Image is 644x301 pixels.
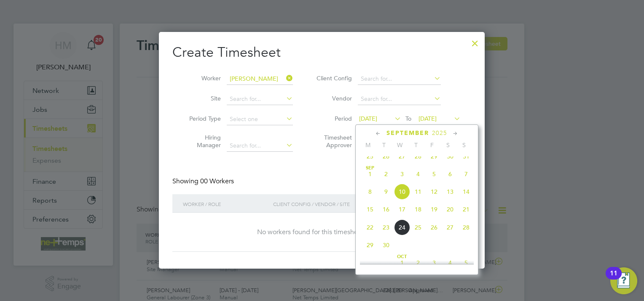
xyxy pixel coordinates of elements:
span: 28 [410,148,426,164]
input: Search for... [227,73,293,85]
input: Search for... [227,93,293,105]
span: 27 [394,148,410,164]
span: S [440,141,456,149]
span: 18 [410,201,426,217]
span: S [456,141,472,149]
span: 29 [362,237,378,253]
span: 5 [458,255,474,271]
div: Worker / Role [181,194,271,214]
div: No workers found for this timesheet period. [181,228,463,237]
button: Open Resource Center, 11 new notifications [610,267,637,294]
span: 9 [378,184,394,200]
span: 2 [378,166,394,182]
span: 23 [378,219,394,235]
label: Period [314,115,352,122]
label: Period Type [183,115,221,122]
span: 31 [458,148,474,164]
span: M [360,141,376,149]
h2: Create Timesheet [172,44,471,61]
span: 26 [378,148,394,164]
input: Search for... [358,93,441,105]
span: September [386,129,429,137]
span: 19 [426,201,442,217]
span: 28 [458,219,474,235]
span: 1 [362,166,378,182]
span: 25 [410,219,426,235]
span: 13 [442,184,458,200]
label: Site [183,95,221,102]
label: Vendor [314,95,352,102]
label: Hiring Manager [183,134,221,149]
span: 00 Workers [200,177,234,185]
label: Client Config [314,74,352,82]
span: T [408,141,424,149]
input: Search for... [358,73,441,85]
span: 29 [426,148,442,164]
span: 10 [394,184,410,200]
span: 30 [378,237,394,253]
span: F [424,141,440,149]
span: 26 [426,219,442,235]
div: 11 [610,273,617,284]
input: Select one [227,114,293,125]
span: 17 [394,201,410,217]
span: Oct [394,255,410,259]
span: 11 [410,184,426,200]
div: Client Config / Vendor / Site [271,194,406,214]
span: 14 [458,184,474,200]
span: 4 [410,166,426,182]
span: 7 [458,166,474,182]
span: 25 [362,148,378,164]
span: Sep [362,166,378,170]
span: 15 [362,201,378,217]
span: 27 [442,219,458,235]
span: 12 [426,184,442,200]
span: 6 [442,166,458,182]
span: 8 [362,184,378,200]
div: Showing [172,177,236,186]
span: 20 [442,201,458,217]
span: 2025 [432,129,447,137]
span: T [376,141,392,149]
span: 4 [442,255,458,271]
span: W [392,141,408,149]
input: Search for... [227,140,293,152]
span: 24 [394,219,410,235]
span: [DATE] [419,115,437,122]
label: Worker [183,74,221,82]
span: 5 [426,166,442,182]
label: Timesheet Approver [314,134,352,149]
span: 1 [394,255,410,271]
span: [DATE] [359,115,377,122]
span: 30 [442,148,458,164]
span: 3 [426,255,442,271]
span: 22 [362,219,378,235]
span: 21 [458,201,474,217]
span: 2 [410,255,426,271]
span: 3 [394,166,410,182]
span: 16 [378,201,394,217]
span: To [403,113,414,124]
